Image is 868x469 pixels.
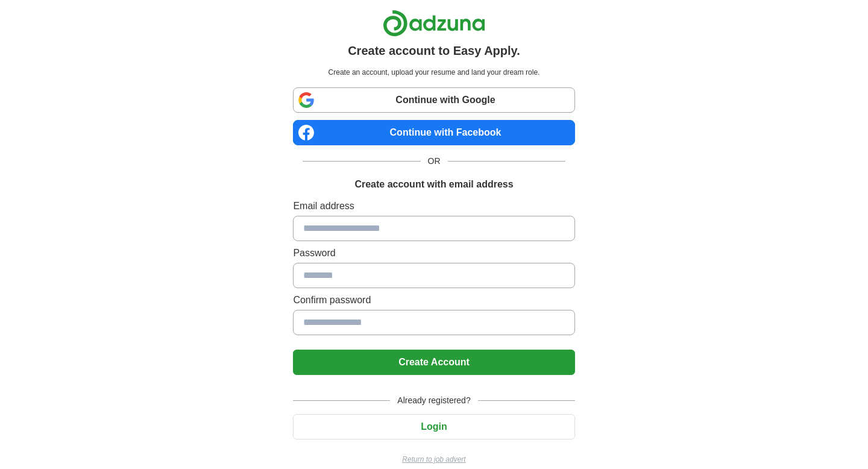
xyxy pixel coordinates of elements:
[348,42,520,60] h1: Create account to Easy Apply.
[293,350,574,375] button: Create Account
[293,454,574,465] a: Return to job advert
[293,199,574,213] label: Email address
[293,87,574,113] a: Continue with Google
[293,246,574,260] label: Password
[295,67,572,78] p: Create an account, upload your resume and land your dream role.
[421,155,448,168] span: OR
[354,177,513,192] h1: Create account with email address
[383,10,485,37] img: Adzuna logo
[293,414,574,439] button: Login
[293,421,574,432] a: Login
[293,120,574,145] a: Continue with Facebook
[390,394,477,407] span: Already registered?
[293,293,574,307] label: Confirm password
